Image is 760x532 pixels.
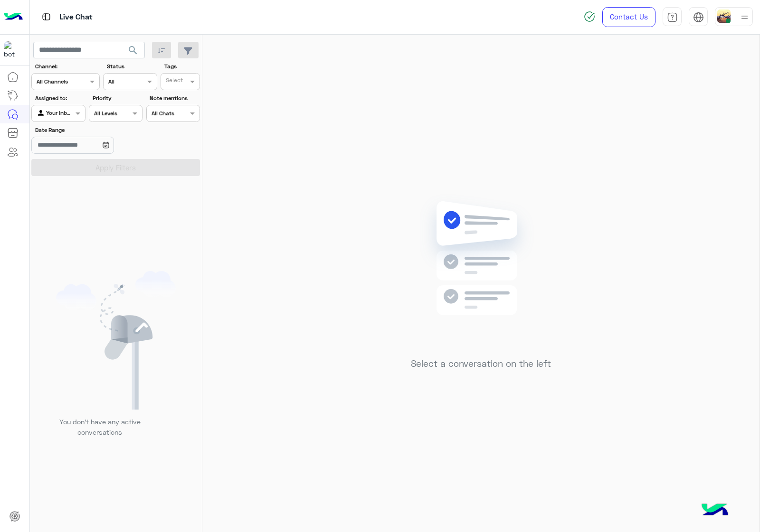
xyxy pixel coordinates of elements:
label: Assigned to: [35,94,84,103]
img: 713415422032625 [4,41,21,58]
label: Tags [164,62,199,71]
img: userImage [717,9,731,23]
p: Live Chat [59,11,93,24]
img: tab [667,12,678,23]
label: Priority [93,94,142,103]
div: Select [164,76,183,87]
img: tab [40,11,52,23]
a: tab [663,7,682,27]
label: Status [107,62,156,71]
img: hulul-logo.png [698,494,731,527]
h5: Select a conversation on the left [411,358,551,369]
img: spinner [584,11,595,22]
p: You don’t have any active conversations [52,417,148,437]
label: Note mentions [150,94,199,103]
button: search [122,42,145,62]
img: empty users [56,271,176,410]
img: profile [739,11,750,23]
img: Logo [4,7,23,27]
label: Channel: [35,62,99,71]
button: Apply Filters [31,159,200,176]
span: search [127,45,139,56]
a: Contact Us [602,7,655,27]
img: no messages [412,194,550,351]
label: Date Range [35,126,142,134]
img: tab [693,12,704,23]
